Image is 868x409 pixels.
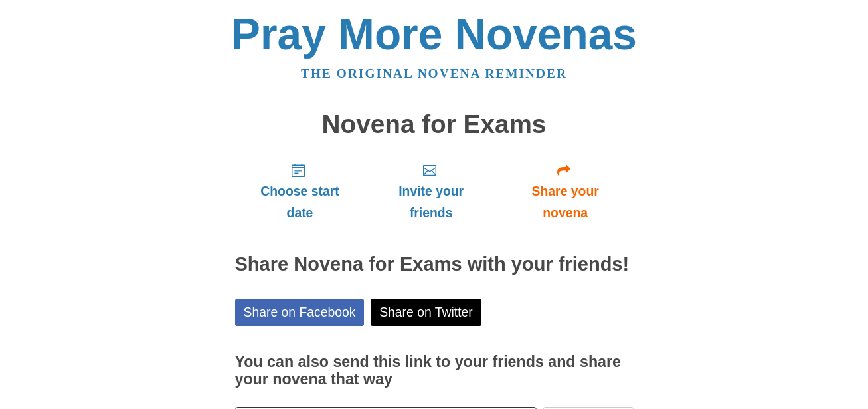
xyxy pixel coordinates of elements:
[511,180,620,224] span: Share your novena
[235,110,634,139] h1: Novena for Exams
[235,299,365,326] a: Share on Facebook
[248,180,352,224] span: Choose start date
[231,9,637,59] a: Pray More Novenas
[235,354,634,388] h3: You can also send this link to your friends and share your novena that way
[378,180,483,224] span: Invite your friends
[235,152,365,231] a: Choose start date
[365,152,497,231] a: Invite your friends
[497,152,634,231] a: Share your novena
[301,67,567,80] a: The original novena reminder
[371,299,481,326] a: Share on Twitter
[235,254,634,275] h2: Share Novena for Exams with your friends!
